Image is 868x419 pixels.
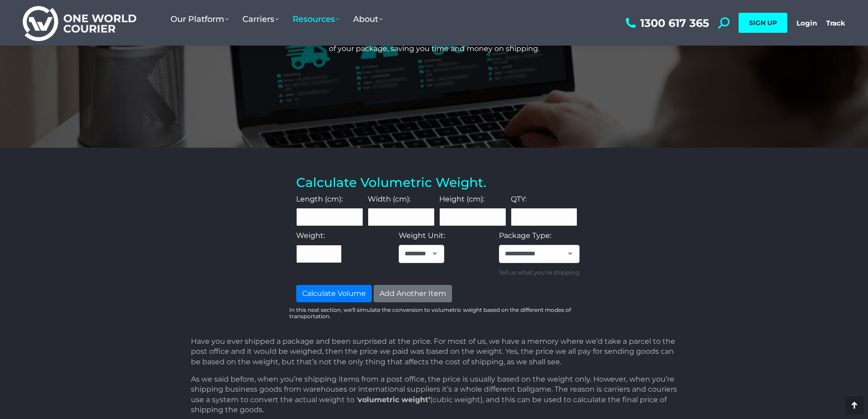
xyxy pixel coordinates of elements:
p: In this next section, we'll simulate the conversion to volumetric weight based on the different m... [289,307,584,320]
img: One World Courier [23,5,136,41]
span: SIGN UP [749,19,777,27]
p: Have you ever shipped a package and been surprised at the price. For most of us, we have a memory... [191,336,681,367]
a: Track [826,19,845,27]
button: Add Another Item [374,285,452,302]
a: About [346,5,390,33]
label: Package Type: [499,231,551,241]
a: Our Platform [164,5,236,33]
a: Login [796,19,817,27]
a: 1300 617 365 [623,17,709,29]
span: Our Platform [170,14,229,24]
label: Weight: [296,231,325,241]
p: As we said before, when you’re shipping items from a post office, the price is usually based on t... [191,374,681,415]
strong: volumetric weight’ [358,395,430,404]
span: Carriers [242,14,279,24]
a: SIGN UP [739,13,787,33]
a: Carriers [236,5,286,33]
span: Resources [293,14,339,24]
label: Length (cm): [296,194,343,204]
a: Resources [286,5,346,33]
label: Width (cm): [368,194,411,204]
small: Tell us what you're shipping [499,268,580,278]
label: Height (cm): [439,194,484,204]
span: About [353,14,383,24]
h3: Calculate Volumetric Weight. [296,175,577,191]
label: Weight Unit: [399,231,445,241]
label: QTY: [511,194,526,204]
button: Calculate Volume [296,285,372,302]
